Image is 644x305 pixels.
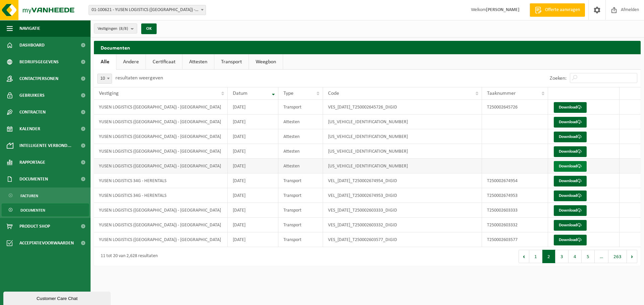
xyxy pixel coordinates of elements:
span: Rapportage [19,154,45,171]
a: Download [554,220,587,231]
button: Previous [519,250,529,263]
span: Code [328,91,339,96]
span: Taaknummer [487,91,516,96]
td: [US_VEHICLE_IDENTIFICATION_NUMBER] [323,115,482,129]
span: Documenten [19,171,48,187]
td: YUSEN LOGISTICS ([GEOGRAPHIC_DATA]) - [GEOGRAPHIC_DATA] [94,232,228,247]
button: Vestigingen(8/8) [94,23,137,33]
a: Download [554,117,587,128]
span: 10 [98,74,112,83]
button: Next [627,250,637,263]
a: Andere [116,54,146,70]
label: resultaten weergeven [115,75,163,81]
a: Download [554,102,587,113]
span: Documenten [20,204,45,217]
div: 11 tot 20 van 2,628 resultaten [97,250,158,262]
td: [DATE] [228,100,278,115]
a: Download [554,161,587,172]
span: Acceptatievoorwaarden [19,235,74,251]
td: Transport [278,188,323,203]
td: VES_[DATE]_T250002603577_DIGID [323,232,482,247]
button: 263 [608,250,627,263]
span: Offerte aanvragen [543,7,582,13]
a: Documenten [2,204,89,216]
a: Facturen [2,189,89,202]
td: Attesten [278,115,323,129]
td: [DATE] [228,188,278,203]
td: [DATE] [228,129,278,144]
span: Contactpersonen [19,70,58,87]
button: 4 [569,250,582,263]
button: 5 [582,250,595,263]
span: Facturen [20,189,38,202]
td: T250002645726 [482,100,548,115]
span: Gebruikers [19,87,45,104]
td: [DATE] [228,159,278,173]
td: Attesten [278,144,323,159]
td: [US_VEHICLE_IDENTIFICATION_NUMBER] [323,144,482,159]
button: OK [141,23,157,34]
a: Download [554,205,587,216]
td: [DATE] [228,203,278,218]
td: YUSEN LOGISTICS ([GEOGRAPHIC_DATA]) - [GEOGRAPHIC_DATA] [94,218,228,232]
span: Type [283,91,293,96]
span: Kalender [19,121,40,137]
span: Contracten [19,104,46,121]
td: VEL_[DATE]_T250002674954_DIGID [323,173,482,188]
a: Download [554,176,587,186]
td: [DATE] [228,173,278,188]
td: YUSEN LOGISTICS ([GEOGRAPHIC_DATA]) - [GEOGRAPHIC_DATA] [94,159,228,173]
button: 1 [529,250,542,263]
span: Vestigingen [98,24,128,34]
a: Download [554,146,587,157]
button: 3 [555,250,569,263]
td: Transport [278,100,323,115]
td: T250002674953 [482,188,548,203]
button: 2 [542,250,555,263]
a: Offerte aanvragen [530,3,585,17]
a: Transport [214,54,249,70]
td: YUSEN LOGISTICS ([GEOGRAPHIC_DATA]) - [GEOGRAPHIC_DATA] [94,100,228,115]
td: Transport [278,173,323,188]
a: Download [554,235,587,245]
td: VEL_[DATE]_T250002674953_DIGID [323,188,482,203]
a: Download [554,190,587,201]
span: Product Shop [19,218,50,235]
td: Transport [278,203,323,218]
span: Vestiging [99,91,119,96]
td: T250002603333 [482,203,548,218]
span: Navigatie [19,20,40,37]
td: VES_[DATE]_T250002645726_DIGID [323,100,482,115]
td: YUSEN LOGISTICS ([GEOGRAPHIC_DATA]) - [GEOGRAPHIC_DATA] [94,203,228,218]
td: [US_VEHICLE_IDENTIFICATION_NUMBER] [323,159,482,173]
td: [DATE] [228,232,278,247]
span: Intelligente verbond... [19,137,71,154]
td: T250002603332 [482,218,548,232]
span: 10 [97,74,112,84]
count: (8/8) [119,26,128,31]
a: Download [554,132,587,142]
td: Transport [278,218,323,232]
span: … [595,250,608,263]
td: [US_VEHICLE_IDENTIFICATION_NUMBER] [323,129,482,144]
td: T250002603577 [482,232,548,247]
strong: [PERSON_NAME] [486,7,520,12]
td: YUSEN LOGISTICS ([GEOGRAPHIC_DATA]) - [GEOGRAPHIC_DATA] [94,144,228,159]
td: Transport [278,232,323,247]
iframe: chat widget [3,290,112,305]
label: Zoeken: [550,76,567,81]
td: VES_[DATE]_T250002603332_DIGID [323,218,482,232]
span: Dashboard [19,37,45,54]
span: 01-100621 - YUSEN LOGISTICS (BENELUX) - MELSELE [89,5,206,15]
td: YUSEN LOGISTICS 34G - HERENTALS [94,173,228,188]
a: Alle [94,54,116,70]
td: YUSEN LOGISTICS ([GEOGRAPHIC_DATA]) - [GEOGRAPHIC_DATA] [94,115,228,129]
td: Attesten [278,159,323,173]
a: Certificaat [146,54,182,70]
a: Weegbon [249,54,283,70]
td: VES_[DATE]_T250002603333_DIGID [323,203,482,218]
h2: Documenten [94,41,641,54]
span: Bedrijfsgegevens [19,54,59,70]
